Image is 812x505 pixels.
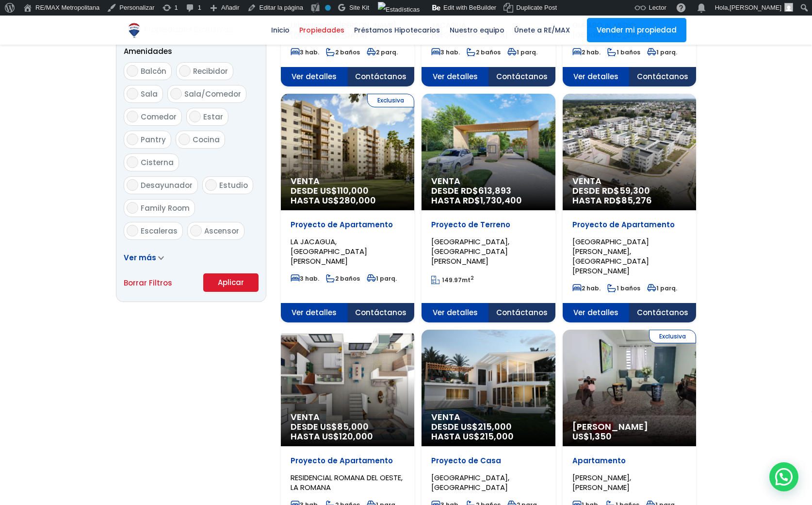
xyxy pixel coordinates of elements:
button: Aplicar [203,273,259,292]
span: Nuestro equipo [445,23,509,37]
span: HASTA US$ [291,432,405,441]
span: LA JACAGUA, [GEOGRAPHIC_DATA][PERSON_NAME] [291,236,367,266]
a: Borrar Filtros [124,277,172,289]
span: Venta [291,176,405,186]
span: 215,000 [478,421,512,433]
span: 3 hab. [291,274,319,283]
span: Family Room [141,203,190,213]
span: 2 baños [326,48,360,56]
span: 2 parq. [367,48,398,56]
span: 3 hab. [431,48,460,56]
span: 110,000 [337,185,369,197]
span: Sala/Comedor [184,89,241,99]
span: RESIDENCIAL ROMANA DEL OESTE, LA ROMANA [291,472,403,492]
a: Venta DESDE RD$613,893 HASTA RD$1,730,400 Proyecto de Terreno [GEOGRAPHIC_DATA], [GEOGRAPHIC_DATA... [422,94,555,322]
span: 1,730,400 [480,194,522,206]
span: Ver detalles [281,303,348,322]
a: Ver más [124,252,164,263]
a: Inicio [266,16,294,45]
span: DESDE US$ [291,422,405,441]
span: Exclusiva [367,94,414,107]
input: Desayunador [127,179,138,191]
span: Venta [572,176,686,186]
span: Ver detalles [422,303,488,322]
span: Venta [431,412,545,422]
span: 59,300 [619,185,650,197]
span: Venta [431,176,545,186]
input: Sala [127,88,138,100]
a: RE/MAX Metropolitana [126,16,143,45]
span: Escaleras [141,226,178,236]
img: Visitas de 48 horas. Haz clic para ver más estadísticas del sitio. [378,2,420,17]
span: Contáctanos [488,67,555,86]
span: Pantry [141,135,166,145]
a: Propiedades [294,16,349,45]
span: [PERSON_NAME] [730,4,781,11]
span: 1 baños [607,48,640,56]
span: DESDE US$ [291,186,405,205]
span: 149.97 [442,276,462,284]
span: 613,893 [478,185,511,197]
span: Ver detalles [563,67,630,86]
span: HASTA US$ [431,432,545,441]
p: Amenidades [124,45,259,57]
span: 1 parq. [647,284,677,292]
img: Logo de REMAX [126,22,143,39]
span: Contáctanos [629,303,696,322]
span: 2 baños [467,48,501,56]
p: Proyecto de Apartamento [291,456,405,466]
span: Ver más [124,252,156,263]
span: 1 parq. [367,274,397,283]
span: Venta [291,412,405,422]
span: Contáctanos [488,303,555,322]
input: Family Room [127,202,138,214]
span: DESDE US$ [431,422,545,441]
span: Ver detalles [563,303,630,322]
span: Propiedades [294,23,349,37]
a: Exclusiva Venta DESDE US$110,000 HASTA US$280,000 Proyecto de Apartamento LA JACAGUA, [GEOGRAPHIC... [281,94,414,322]
sup: 2 [471,274,474,282]
input: Balcón [127,65,138,77]
span: Cocina [193,135,220,145]
span: 120,000 [339,430,373,442]
span: mt [431,276,474,284]
p: Apartamento [572,456,686,466]
span: Desayunador [141,180,193,190]
span: 1,350 [589,430,612,442]
span: [GEOGRAPHIC_DATA][PERSON_NAME], [GEOGRAPHIC_DATA][PERSON_NAME] [572,236,649,276]
span: HASTA RD$ [572,196,686,205]
span: 2 hab. [572,48,601,56]
span: 280,000 [339,194,376,206]
input: Sala/Comedor [170,88,182,100]
span: Ver detalles [281,67,348,86]
span: Cisterna [141,157,174,168]
span: 3 hab. [291,48,319,56]
span: Recibidor [193,66,228,76]
p: Proyecto de Casa [431,456,545,466]
p: Proyecto de Apartamento [572,220,686,230]
span: 1 baños [607,284,640,292]
span: [GEOGRAPHIC_DATA], [GEOGRAPHIC_DATA] [431,472,509,492]
input: Pantry [127,134,138,145]
p: Proyecto de Terreno [431,220,545,230]
span: Estudio [219,180,248,190]
span: Contáctanos [348,303,415,322]
input: Recibidor [179,65,191,77]
span: Préstamos Hipotecarios [349,23,445,37]
a: Préstamos Hipotecarios [349,16,445,45]
span: HASTA US$ [291,196,405,205]
span: Contáctanos [348,67,415,86]
input: Ascensor [190,225,202,236]
span: Comedor [141,112,177,122]
input: Estudio [205,179,217,191]
span: HASTA RD$ [431,196,545,205]
span: Sala [141,89,158,99]
input: Cisterna [127,156,138,168]
p: Proyecto de Apartamento [291,220,405,230]
span: [PERSON_NAME], [PERSON_NAME] [572,472,631,492]
span: DESDE RD$ [572,186,686,205]
div: No indexar [325,5,331,11]
span: Inicio [266,23,294,37]
span: Ver detalles [422,67,488,86]
input: Cocina [179,134,190,145]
